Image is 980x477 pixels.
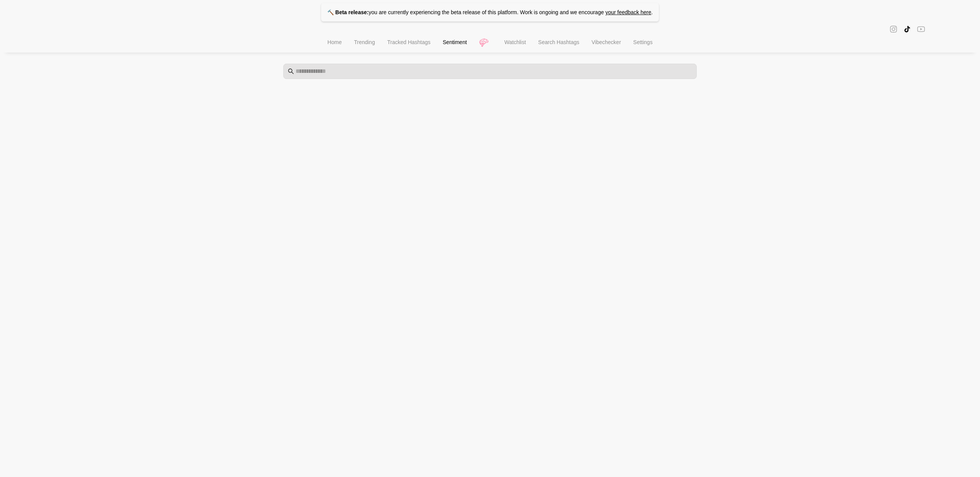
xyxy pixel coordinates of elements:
span: Settings [633,39,653,45]
span: Tracked Hashtags [387,39,430,45]
span: Trending [354,39,375,45]
span: Home [327,39,341,45]
span: youtube [917,25,925,33]
span: Vibechecker [591,39,621,45]
span: Sentiment [443,39,467,45]
p: you are currently experiencing the beta release of this platform. Work is ongoing and we encourage . [321,3,659,21]
span: Search Hashtags [538,39,579,45]
span: instagram [890,25,897,33]
strong: 🔨 Beta release: [327,9,369,15]
a: your feedback here [605,9,651,15]
span: search [288,68,294,74]
span: Watchlist [505,39,526,45]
